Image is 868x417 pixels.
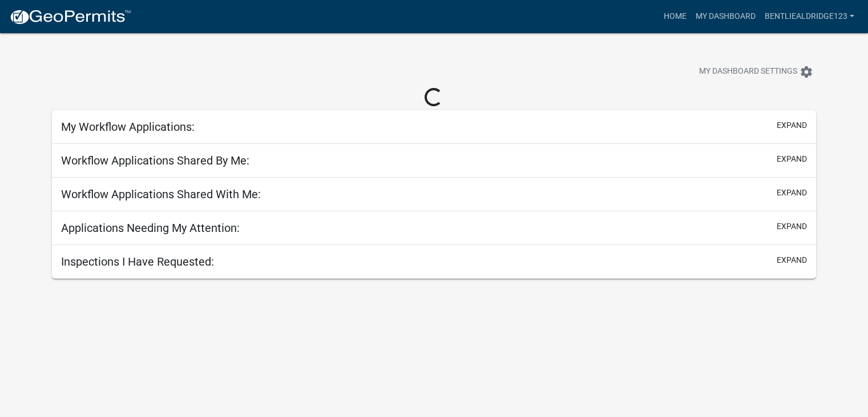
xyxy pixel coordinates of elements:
a: bentliealdridge123 [760,6,859,27]
i: settings [800,65,813,79]
h5: Applications Needing My Attention: [61,221,240,235]
button: expand [777,187,807,199]
span: My Dashboard Settings [699,65,797,79]
button: My Dashboard Settingssettings [690,61,822,83]
a: My Dashboard [691,6,760,27]
h5: My Workflow Applications: [61,120,195,134]
button: expand [777,119,807,131]
button: expand [777,220,807,232]
h5: Inspections I Have Requested: [61,255,214,268]
a: Home [659,6,691,27]
h5: Workflow Applications Shared With Me: [61,187,261,201]
button: expand [777,254,807,266]
button: expand [777,153,807,165]
h5: Workflow Applications Shared By Me: [61,154,249,167]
